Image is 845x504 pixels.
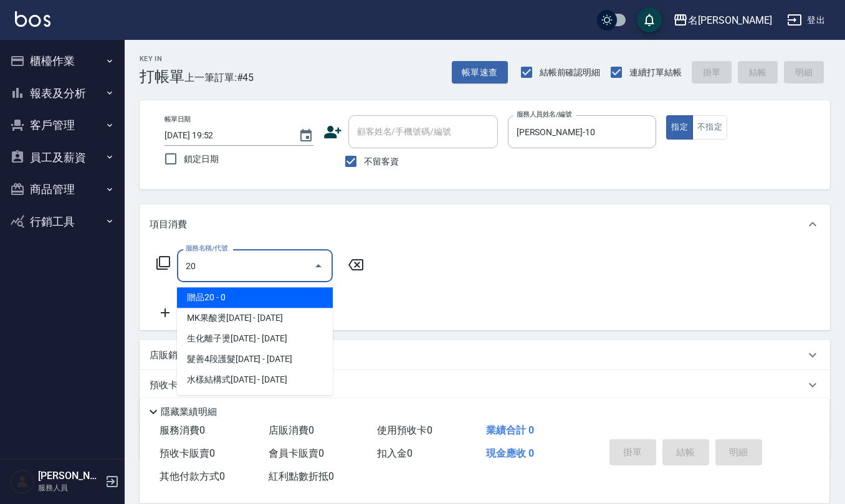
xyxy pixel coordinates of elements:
button: 登出 [782,9,830,32]
span: MK果酸燙[DATE] - [DATE] [177,308,333,328]
label: 服務人員姓名/編號 [517,110,571,119]
span: 上一筆訂單:#45 [184,70,254,85]
button: 帳單速查 [452,61,508,84]
span: 店販消費 0 [269,424,314,436]
button: 指定 [666,115,693,140]
span: 髮善4段護髮[DATE] - [DATE] [177,349,333,369]
p: 項目消費 [150,218,187,231]
span: 會員卡販賣 0 [269,447,324,459]
p: 隱藏業績明細 [161,406,217,419]
button: 名[PERSON_NAME] [668,7,777,33]
button: Close [308,256,328,276]
p: 服務人員 [38,482,102,493]
img: Logo [15,11,50,27]
span: 使用預收卡 0 [377,424,432,436]
span: 連續打單結帳 [629,66,682,79]
div: 名[PERSON_NAME] [688,12,772,28]
label: 帳單日期 [165,115,191,124]
span: 不留客資 [364,155,399,168]
span: 生化離子燙[DATE] - [DATE] [177,328,333,349]
h5: [PERSON_NAME] [38,470,102,482]
button: Choose date, selected date is 2025-08-21 [291,121,321,151]
button: 不指定 [692,115,727,140]
span: 預收卡販賣 0 [160,447,215,459]
button: 客戶管理 [5,109,120,141]
span: 結帳前確認明細 [540,66,601,79]
h3: 打帳單 [140,68,184,85]
p: 店販銷售 [150,349,187,362]
button: 報表及分析 [5,77,120,110]
span: 鎖定日期 [184,153,219,166]
span: 業績合計 0 [486,424,534,436]
span: 水樣結構式[DATE] - [DATE] [177,369,333,390]
button: save [637,7,662,32]
h2: Key In [140,55,184,63]
button: 商品管理 [5,173,120,206]
label: 服務名稱/代號 [186,244,227,253]
span: 現金應收 0 [486,447,534,459]
div: 預收卡販賣 [140,370,830,400]
img: Person [10,469,35,494]
button: 櫃檯作業 [5,45,120,77]
span: 扣入金 0 [377,447,413,459]
div: 店販銷售 [140,340,830,370]
input: YYYY/MM/DD hh:mm [165,125,286,146]
span: 服務消費 0 [160,424,205,436]
span: 贈品20 - 0 [177,287,333,308]
div: 項目消費 [140,204,830,244]
span: 紅利點數折抵 0 [269,470,334,482]
p: 預收卡販賣 [150,379,196,392]
span: 其他付款方式 0 [160,470,225,482]
button: 行銷工具 [5,206,120,238]
button: 員工及薪資 [5,141,120,174]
